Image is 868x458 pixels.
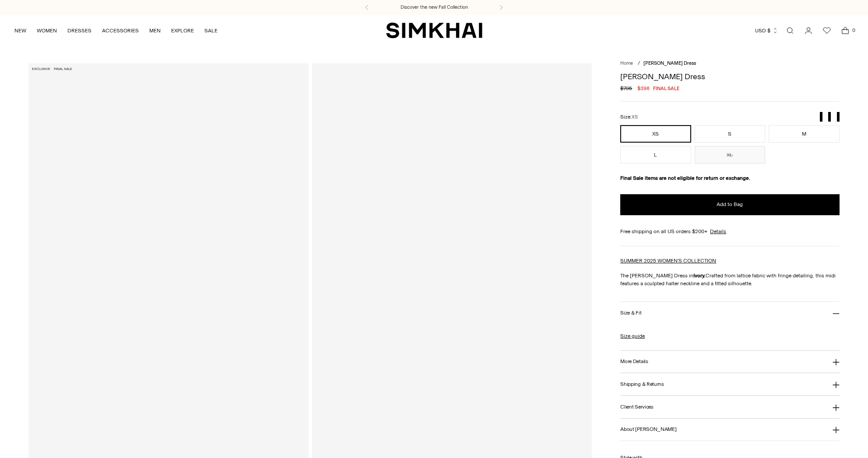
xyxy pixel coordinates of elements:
[620,396,839,418] button: Client Services
[620,272,839,287] p: The [PERSON_NAME] Dress in Crafted from lattice fabric with fringe detailing, this midi features ...
[693,273,706,279] strong: Ivory.
[620,146,691,164] button: L
[620,194,839,215] button: Add to Bag
[818,22,836,39] a: Wishlist
[695,146,765,164] button: XL
[102,21,139,40] a: ACCESSORIES
[620,84,632,92] s: $795
[800,22,817,39] a: Go to the account page
[643,60,696,66] span: [PERSON_NAME] Dress
[781,22,799,39] a: Open search modal
[850,26,857,34] span: 0
[620,419,839,441] button: About [PERSON_NAME]
[620,125,691,143] button: XS
[67,21,91,40] a: DRESSES
[14,21,26,40] a: NEW
[620,258,716,264] a: SUMMER 2025 WOMEN'S COLLECTION
[620,427,676,432] h3: About [PERSON_NAME]
[632,114,638,120] span: XS
[638,60,640,67] div: /
[620,404,654,410] h3: Client Services
[695,125,765,143] button: S
[620,227,839,235] div: Free shipping on all US orders $200+
[171,21,194,40] a: EXPLORE
[620,60,633,66] a: Home
[755,21,778,40] button: USD $
[620,310,641,316] h3: Size & Fit
[620,175,750,181] strong: Final Sale items are not eligible for return or exchange.
[637,84,650,92] span: $398
[836,22,854,39] a: Open cart modal
[149,21,161,40] a: MEN
[620,113,638,121] label: Size:
[386,22,482,39] a: SIMKHAI
[717,201,743,208] span: Add to Bag
[620,60,839,67] nav: breadcrumbs
[620,351,839,373] button: More Details
[710,227,726,235] a: Details
[620,381,664,387] h3: Shipping & Returns
[401,4,468,11] a: Discover the new Fall Collection
[620,73,839,80] h1: [PERSON_NAME] Dress
[769,125,839,143] button: M
[620,332,645,340] a: Size guide
[620,302,839,324] button: Size & Fit
[37,21,57,40] a: WOMEN
[204,21,218,40] a: SALE
[620,359,648,364] h3: More Details
[620,373,839,395] button: Shipping & Returns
